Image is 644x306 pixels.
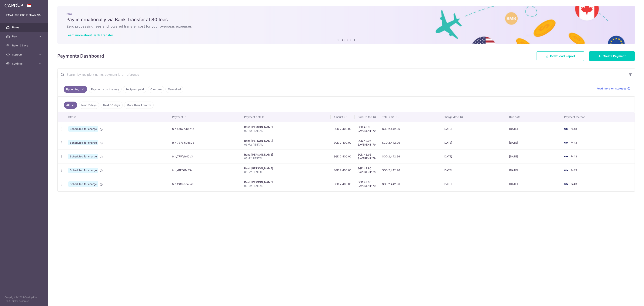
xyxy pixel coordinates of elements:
td: [DATE] [506,136,561,150]
td: SGD 2,400.00 [331,177,355,191]
span: Scheduled for charge [68,154,98,159]
span: Due date [509,115,520,119]
img: CardUp [5,3,23,8]
h6: Zero processing fees and lowered transfer cost for your overseas expenses [66,24,626,29]
span: Home [12,25,37,29]
td: SGD 2,442.96 [379,150,440,163]
span: Download Report [550,54,575,58]
a: Recipient paid [123,86,146,93]
td: SGD 2,400.00 [331,150,355,163]
td: SGD 42.96 SAVERENT179 [355,177,379,191]
img: Bank Card [562,140,570,145]
a: More than 1 month [124,102,154,109]
div: Rent. [PERSON_NAME] [244,125,328,129]
span: 7443 [571,141,577,144]
td: SGD 2,400.00 [331,163,355,177]
td: SGD 42.96 SAVERENT179 [355,150,379,163]
td: [DATE] [506,150,561,163]
div: Rent. [PERSON_NAME] [244,153,328,156]
td: SGD 42.96 SAVERENT179 [355,136,379,150]
td: SGD 42.96 SAVERENT179 [355,163,379,177]
td: txn_5d62b408f1e [169,122,241,136]
td: [DATE] [506,163,561,177]
div: Rent. [PERSON_NAME] [244,166,328,170]
td: [DATE] [506,122,561,136]
span: Amount [334,115,343,119]
h4: Payments Dashboard [57,53,104,59]
p: 03-72 RENTAL [244,184,328,188]
td: [DATE] [506,177,561,191]
td: txn_f1867cda8a9 [169,177,241,191]
img: Bank transfer banner [57,6,635,44]
td: [DATE] [440,136,506,150]
td: [DATE] [440,150,506,163]
img: Bank Card [562,168,570,173]
span: 7443 [571,169,577,172]
td: txn_775fefe10b3 [169,150,241,163]
td: SGD 2,442.96 [379,122,440,136]
img: Bank Card [562,154,570,159]
p: 03-72 RENTAL [244,170,328,174]
td: SGD 2,400.00 [331,122,355,136]
span: Scheduled for charge [68,181,98,187]
span: Support [12,53,37,56]
a: All [64,102,77,109]
img: Bank Card [562,182,570,186]
span: Total amt. [382,115,395,119]
span: Refer & Save [12,44,37,47]
a: Read more on statuses [596,87,630,90]
span: Charge date [443,115,459,119]
span: Scheduled for charge [68,140,98,145]
span: Create Payment [603,54,626,58]
td: [DATE] [440,163,506,177]
td: SGD 2,442.96 [379,163,440,177]
input: Search by recipient name, payment id or reference [58,69,626,81]
th: Payment details [241,112,331,122]
a: Next 30 days [101,102,123,109]
a: Create Payment [589,51,635,61]
p: 03-72 RENTAL [244,129,328,133]
span: Status [68,115,76,119]
td: txn_d1ff501a35e [169,163,241,177]
div: Rent. [PERSON_NAME] [244,180,328,184]
span: Read more on statuses [596,87,626,90]
td: SGD 2,442.96 [379,177,440,191]
a: Download Report [536,51,584,61]
span: 7443 [571,127,577,130]
span: 7443 [571,182,577,186]
td: SGD 2,442.96 [379,136,440,150]
td: txn_737a159d628 [169,136,241,150]
p: [EMAIL_ADDRESS][DOMAIN_NAME] [6,13,42,17]
span: Pay [12,35,37,38]
span: Scheduled for charge [68,168,98,173]
img: Bank Card [562,127,570,131]
a: Learn more about Bank Transfer [66,33,113,37]
a: Next 7 days [79,102,99,109]
td: SGD 2,400.00 [331,136,355,150]
a: Payments on the way [89,86,122,93]
span: CardUp fee [358,115,372,119]
td: [DATE] [440,122,506,136]
span: 7443 [571,155,577,158]
h5: Pay internationally via Bank Transfer at $0 fees [66,17,626,23]
a: Upcoming [64,86,87,93]
th: Payment method [561,112,635,122]
p: 03-72 RENTAL [244,156,328,160]
p: 03-72 RENTAL [244,143,328,146]
span: Settings [12,62,37,66]
a: Cancelled [165,86,183,93]
div: Rent. [PERSON_NAME] [244,139,328,143]
p: NEW [66,12,626,15]
td: [DATE] [440,177,506,191]
a: Overdue [148,86,164,93]
td: SGD 42.96 SAVERENT179 [355,122,379,136]
span: Scheduled for charge [68,126,98,132]
th: Payment ID [169,112,241,122]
